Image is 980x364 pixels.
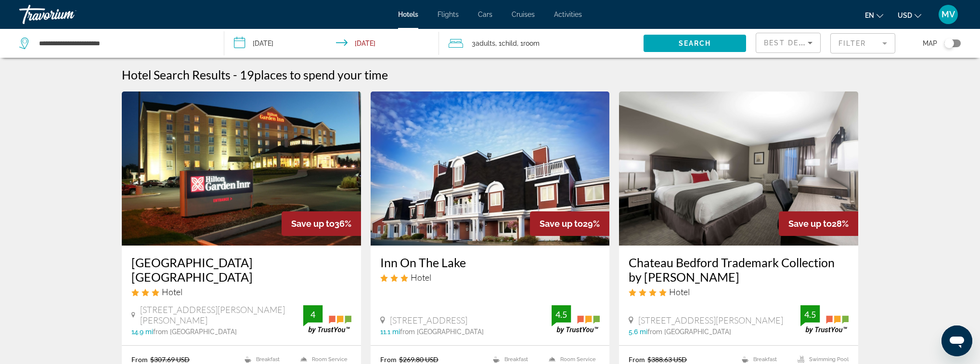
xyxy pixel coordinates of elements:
span: 3 [472,37,495,50]
h1: Hotel Search Results [122,67,231,82]
a: Inn On The Lake [380,255,600,270]
li: Breakfast [240,355,296,364]
span: [STREET_ADDRESS][PERSON_NAME][PERSON_NAME] [140,304,303,325]
span: [STREET_ADDRESS] [390,315,467,325]
span: Save up to [291,219,335,229]
span: Save up to [788,219,832,229]
span: - [233,67,237,82]
span: Best Deals [764,39,814,47]
img: Hotel image [371,91,610,246]
a: Cruises [512,11,535,18]
span: from [GEOGRAPHIC_DATA] [400,328,484,336]
h2: 19 [240,67,388,82]
button: Change language [865,8,883,22]
span: Hotel [411,272,431,283]
span: From [629,355,645,364]
span: Save up to [540,219,583,229]
span: Hotel [162,286,182,297]
span: [STREET_ADDRESS][PERSON_NAME] [638,315,783,325]
span: from [GEOGRAPHIC_DATA] [153,328,237,336]
span: Adults [476,39,495,47]
div: 3 star Hotel [380,272,600,283]
div: 29% [530,211,609,236]
span: , 1 [495,37,517,50]
div: 4.5 [800,309,820,320]
span: From [131,355,148,364]
a: Flights [438,11,459,18]
div: 3 star Hotel [131,286,351,297]
iframe: Button to launch messaging window [941,325,972,356]
li: Swimming Pool [793,355,849,364]
a: Chateau Bedford Trademark Collection by [PERSON_NAME] [629,255,849,284]
img: trustyou-badge.svg [552,305,600,334]
button: Change currency [898,8,921,22]
span: MV [941,10,955,19]
span: Child [502,39,517,47]
span: Room [523,39,540,47]
span: , 1 [517,37,540,50]
div: 4.5 [552,309,571,320]
li: Breakfast [737,355,793,364]
img: Hotel image [619,91,858,246]
span: 14.9 mi [131,328,153,336]
div: 28% [779,211,858,236]
span: 5.6 mi [629,328,647,336]
button: Travelers: 3 adults, 1 child [439,29,644,58]
mat-select: Sort by [764,37,812,49]
li: Room Service [544,355,600,364]
div: 4 [303,309,322,320]
span: en [865,12,874,19]
a: Cars [478,11,492,18]
span: Search [679,39,711,47]
button: Filter [830,33,895,54]
span: USD [898,12,912,19]
img: Hotel image [122,91,361,246]
li: Breakfast [488,355,544,364]
img: trustyou-badge.svg [800,305,849,334]
span: 11.1 mi [380,328,400,336]
span: places to spend your time [254,67,388,82]
button: Check-in date: Sep 11, 2025 Check-out date: Sep 12, 2025 [224,29,439,58]
a: Hotels [398,11,418,18]
a: Travorium [19,2,116,27]
span: from [GEOGRAPHIC_DATA] [647,328,731,336]
span: From [380,355,397,364]
div: 36% [282,211,361,236]
del: $388.63 USD [647,355,687,364]
li: Room Service [296,355,351,364]
button: Search [644,35,746,52]
button: Toggle map [937,39,961,48]
del: $269.80 USD [399,355,438,364]
del: $307.69 USD [150,355,190,364]
span: Hotel [669,286,690,297]
img: trustyou-badge.svg [303,305,351,334]
a: [GEOGRAPHIC_DATA] [GEOGRAPHIC_DATA] [131,255,351,284]
button: User Menu [936,4,961,25]
span: Map [923,37,937,50]
a: Activities [554,11,582,18]
div: 4 star Hotel [629,286,849,297]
